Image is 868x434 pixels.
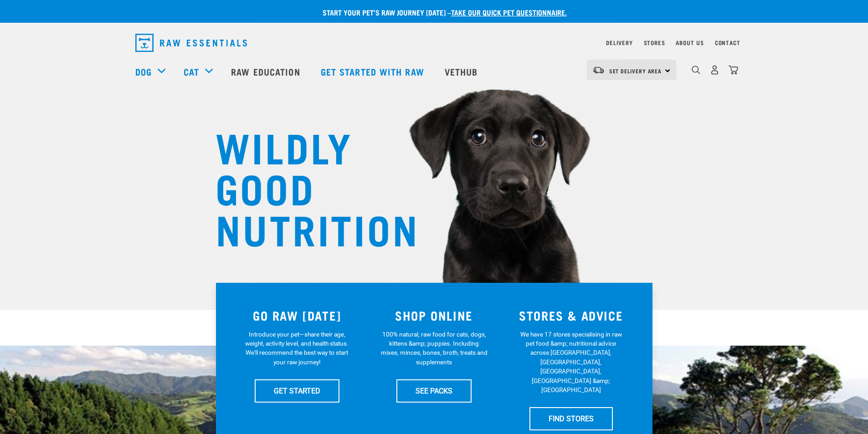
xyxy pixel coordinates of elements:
[396,379,472,402] a: SEE PACKS
[243,330,350,367] p: Introduce your pet—share their age, weight, activity level, and health status. We'll recommend th...
[644,41,665,44] a: Stores
[436,53,489,90] a: Vethub
[451,10,567,14] a: take our quick pet questionnaire.
[710,65,719,75] img: user.png
[508,308,634,322] h3: STORES & ADVICE
[128,30,740,56] nav: dropdown navigation
[676,41,704,44] a: About Us
[371,308,497,322] h3: SHOP ONLINE
[715,41,740,44] a: Contact
[135,34,247,52] img: Raw Essentials Logo
[592,66,605,74] img: van-moving.png
[216,125,398,248] h1: WILDLY GOOD NUTRITION
[529,407,613,430] a: FIND STORES
[234,308,360,322] h3: GO RAW [DATE]
[255,379,339,402] a: GET STARTED
[184,65,199,78] a: Cat
[692,66,700,74] img: home-icon-1@2x.png
[609,69,662,72] span: Set Delivery Area
[518,330,625,395] p: We have 17 stores specialising in raw pet food &amp; nutritional advice across [GEOGRAPHIC_DATA],...
[729,65,738,75] img: home-icon@2x.png
[380,330,488,367] p: 100% natural, raw food for cats, dogs, kittens &amp; puppies. Including mixes, minces, bones, bro...
[222,53,311,90] a: Raw Education
[606,41,632,44] a: Delivery
[135,65,152,78] a: Dog
[312,53,436,90] a: Get started with Raw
